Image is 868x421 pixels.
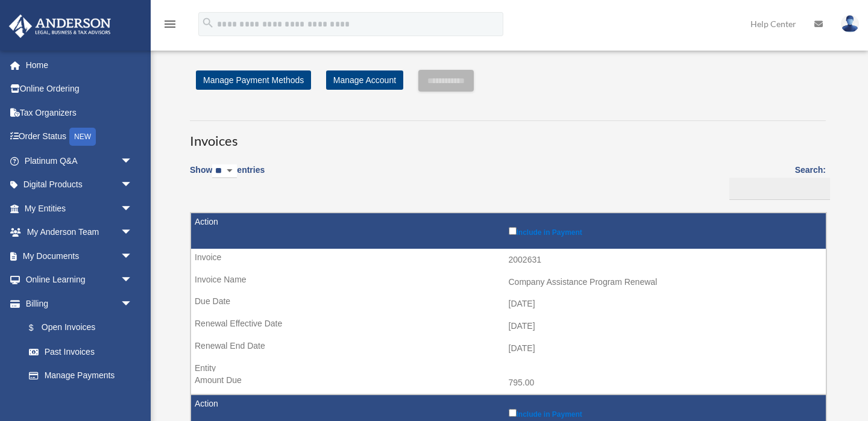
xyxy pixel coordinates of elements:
input: Search: [729,178,830,201]
div: Company Assistance Program Renewal [509,277,820,287]
h3: Invoices [190,120,826,151]
span: arrow_drop_down [121,196,145,221]
a: Platinum Q&Aarrow_drop_down [8,149,151,173]
a: Manage Payments [17,364,145,388]
span: $ [36,320,42,335]
span: arrow_drop_down [121,220,145,245]
td: 2002631 [191,249,826,272]
a: My Anderson Teamarrow_drop_down [8,220,151,245]
a: My Documentsarrow_drop_down [8,244,151,268]
input: Include in Payment [509,227,517,235]
select: Showentries [212,164,237,178]
td: [DATE] [191,337,826,360]
label: Search: [725,163,826,200]
a: Online Learningarrow_drop_down [8,268,151,292]
a: Past Invoices [17,340,145,364]
label: Show entries [190,163,265,190]
img: Anderson Advisors Platinum Portal [5,14,115,38]
td: [DATE] [191,293,826,316]
a: Home [8,53,151,77]
a: Digital Productsarrow_drop_down [8,173,151,197]
a: Manage Account [326,70,403,90]
td: 795.00 [191,372,826,394]
span: arrow_drop_down [121,173,145,198]
i: search [201,16,215,30]
span: arrow_drop_down [121,149,145,173]
a: Manage Payment Methods [196,70,311,90]
span: arrow_drop_down [121,244,145,269]
a: Tax Organizers [8,101,151,125]
a: Online Ordering [8,77,151,101]
a: Order StatusNEW [8,125,151,149]
label: Include in Payment [509,225,820,237]
img: User Pic [841,15,859,33]
div: NEW [69,128,96,146]
a: Billingarrow_drop_down [8,292,145,316]
td: [DATE] [191,315,826,338]
a: My Entitiesarrow_drop_down [8,196,151,220]
a: $Open Invoices [17,316,139,340]
span: arrow_drop_down [121,292,145,316]
a: menu [163,21,177,31]
i: menu [163,17,177,31]
label: Include in Payment [509,407,820,419]
input: Include in Payment [509,409,517,417]
span: arrow_drop_down [121,268,145,293]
